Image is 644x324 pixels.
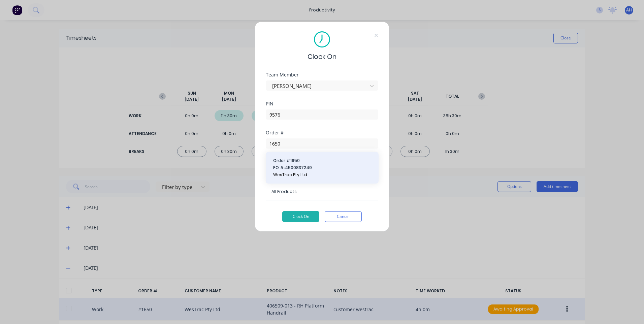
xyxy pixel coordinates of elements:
[273,172,371,178] span: WesTrac Pty Ltd
[271,189,373,195] span: All Products
[266,101,378,106] div: PIN
[266,138,378,149] input: Search order number...
[325,211,362,222] button: Cancel
[273,158,371,164] span: Order # 1650
[271,157,373,178] button: Order #1650PO #:4500837249WesTrac Pty Ltd
[308,52,336,62] span: Clock On
[282,211,319,222] button: Clock On
[266,72,378,77] div: Team Member
[266,109,378,120] input: Enter PIN
[266,130,378,135] div: Order #
[273,165,371,171] span: PO #: 4500837249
